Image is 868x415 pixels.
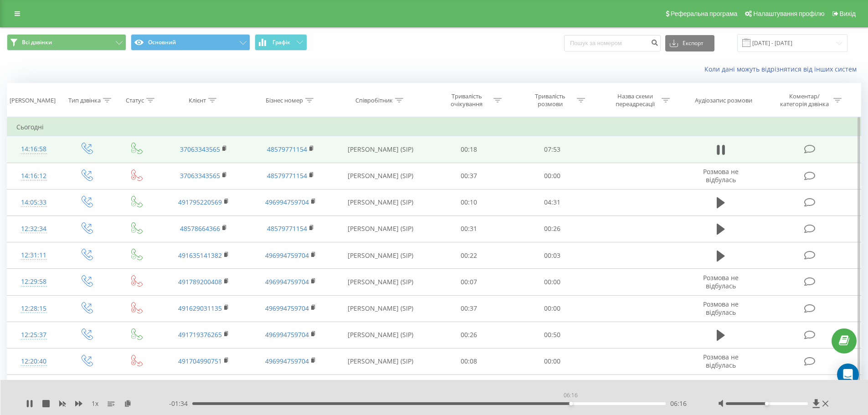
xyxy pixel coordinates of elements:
[16,140,51,158] div: 14:16:58
[427,322,511,348] td: 00:26
[16,246,51,264] div: 12:31:11
[703,300,739,317] span: Розмова не відбулась
[22,39,52,46] span: Всі дзвінки
[189,97,206,104] div: Клієнт
[272,39,290,46] span: Графік
[511,348,594,374] td: 00:00
[334,322,427,348] td: [PERSON_NAME] (SIP)
[265,251,309,260] a: 496994759704
[265,304,309,313] a: 496994759704
[178,198,222,206] a: 491795220569
[265,357,309,365] a: 496994759704
[131,34,250,51] button: Основний
[178,330,222,339] a: 491719376265
[334,269,427,295] td: [PERSON_NAME] (SIP)
[703,273,739,290] span: Розмова не відбулась
[265,330,309,339] a: 496994759704
[267,171,307,180] a: 48579771154
[511,375,594,401] td: 00:00
[334,348,427,374] td: [PERSON_NAME] (SIP)
[265,198,309,206] a: 496994759704
[703,353,739,369] span: Розмова не відбулась
[178,357,222,365] a: 491704990751
[778,92,831,108] div: Коментар/категорія дзвінка
[334,215,427,242] td: [PERSON_NAME] (SIP)
[427,242,511,269] td: 00:22
[267,145,307,154] a: 48579771154
[511,295,594,322] td: 00:00
[169,399,192,408] span: - 01:34
[569,402,573,405] div: Accessibility label
[16,273,51,291] div: 12:29:58
[265,277,309,286] a: 496994759704
[267,224,307,233] a: 48579771154
[7,118,861,136] td: Сьогодні
[7,34,126,51] button: Всі дзвінки
[564,35,661,51] input: Пошук за номером
[704,65,861,73] a: Коли дані можуть відрізнятися вiд інших систем
[427,295,511,322] td: 00:37
[92,399,98,408] span: 1 x
[180,171,220,180] a: 37063343565
[180,224,220,233] a: 48578664366
[180,145,220,154] a: 37063343565
[334,375,427,401] td: [PERSON_NAME] (SIP)
[611,92,659,108] div: Назва схеми переадресації
[837,364,859,385] div: Open Intercom Messenger
[840,10,856,17] span: Вихід
[511,322,594,348] td: 00:50
[334,242,427,269] td: [PERSON_NAME] (SIP)
[178,251,222,260] a: 491635141382
[427,189,511,215] td: 00:10
[16,326,51,344] div: 12:25:37
[427,348,511,374] td: 00:08
[16,300,51,318] div: 12:28:15
[665,35,714,51] button: Експорт
[68,97,101,104] div: Тип дзвінка
[511,215,594,242] td: 00:26
[511,242,594,269] td: 00:03
[703,167,739,184] span: Розмова не відбулась
[670,399,687,408] span: 06:16
[255,34,307,51] button: Графік
[442,92,491,108] div: Тривалість очікування
[511,269,594,295] td: 00:00
[427,215,511,242] td: 00:31
[526,92,575,108] div: Тривалість розмови
[334,163,427,189] td: [PERSON_NAME] (SIP)
[695,97,752,104] div: Аудіозапис розмови
[178,304,222,313] a: 491629031135
[334,136,427,163] td: [PERSON_NAME] (SIP)
[671,10,738,17] span: Реферальна програма
[703,379,739,396] span: Розмова не відбулась
[10,97,56,104] div: [PERSON_NAME]
[334,295,427,322] td: [PERSON_NAME] (SIP)
[126,97,144,104] div: Статус
[511,136,594,163] td: 07:53
[16,379,51,397] div: 12:20:02
[355,97,393,104] div: Співробітник
[16,194,51,211] div: 14:05:33
[16,167,51,185] div: 14:16:12
[427,163,511,189] td: 00:37
[753,10,824,17] span: Налаштування профілю
[427,375,511,401] td: 00:31
[765,402,769,405] div: Accessibility label
[266,97,303,104] div: Бізнес номер
[511,163,594,189] td: 00:00
[427,269,511,295] td: 00:07
[334,189,427,215] td: [PERSON_NAME] (SIP)
[427,136,511,163] td: 00:18
[16,353,51,370] div: 12:20:40
[16,220,51,238] div: 12:32:34
[511,189,594,215] td: 04:31
[562,389,580,402] div: 06:16
[178,277,222,286] a: 491789200408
